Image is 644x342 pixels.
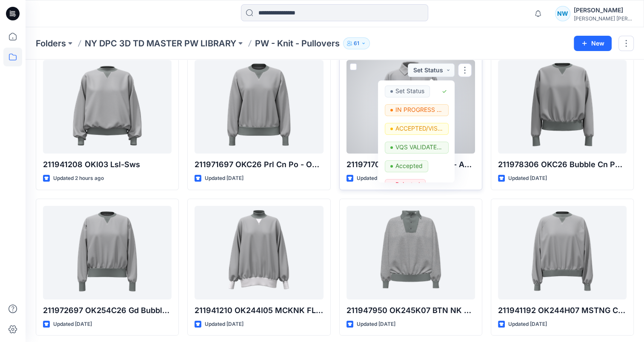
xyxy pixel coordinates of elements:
[43,60,172,154] a: 211941208 OKI03 Lsl-Sws
[195,60,323,154] a: 211971697 OKC26 Prl Cn Po - OK254C26 OK255C26 ARCTIC FLEECE-PRL CN PO-LONG SLEEVE-SWEATSHIRT
[498,159,627,171] p: 211978306 OKC26 Bubble Cn Pp - ARCTIC FLEECE-BUBBLE CN PP-LONG SLEEVESWEATSHIRT
[43,159,172,171] p: 211941208 OKI03 Lsl-Sws
[346,60,475,154] a: 211971701 OK254C26 Prl Hz - ARCTIC FLEECE-PRL HZ-LONG SLEEVESWEATSHIRT
[53,320,92,329] p: Updated [DATE]
[508,320,547,329] p: Updated [DATE]
[508,174,547,183] p: Updated [DATE]
[85,37,236,49] a: NY DPC 3D TD MASTER PW LIBRARY
[205,174,243,183] p: Updated [DATE]
[395,160,423,171] p: Accepted
[555,6,570,21] div: NW
[574,5,633,15] div: [PERSON_NAME]
[357,320,395,329] p: Updated [DATE]
[395,142,443,153] p: VQS VALIDATED/BBSS
[343,37,370,49] button: 61
[195,206,323,299] a: 211941210 OK244I05 MCKNK FL TNC
[498,305,627,316] p: 211941192 OK244H07 MSTNG CN FLC
[346,159,475,171] p: 211971701 OK254C26 Prl Hz - ARCTIC FLEECE-PRL HZ-LONG SLEEVESWEATSHIRT
[395,85,424,97] p: Set Status
[395,179,420,190] p: Rejected
[395,123,443,134] p: ACCEPTED/VISUAL DESIGN
[43,305,172,316] p: 211972697 OK254C26 Gd Bubble Cn
[357,174,395,183] p: Updated [DATE]
[395,104,443,115] p: IN PROGRESS FOR VALIDATION
[346,206,475,299] a: 211947950 OK245K07 BTN NK FLC
[53,174,104,183] p: Updated 2 hours ago
[346,305,475,316] p: 211947950 OK245K07 BTN NK FLC
[498,60,627,154] a: 211978306 OKC26 Bubble Cn Pp - ARCTIC FLEECE-BUBBLE CN PP-LONG SLEEVESWEATSHIRT
[574,36,612,51] button: New
[354,39,359,48] p: 61
[205,320,243,329] p: Updated [DATE]
[574,15,633,22] div: [PERSON_NAME] [PERSON_NAME]
[195,305,323,316] p: 211941210 OK244I05 MCKNK FL TNC
[195,159,323,171] p: 211971697 OKC26 Prl Cn Po - OK254C26 OK255C26 ARCTIC FLEECE-PRL CN PO-LONG SLEEVE-SWEATSHIRT
[36,37,66,49] a: Folders
[498,206,627,299] a: 211941192 OK244H07 MSTNG CN FLC
[255,37,340,49] p: PW - Knit - Pullovers
[43,206,172,299] a: 211972697 OK254C26 Gd Bubble Cn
